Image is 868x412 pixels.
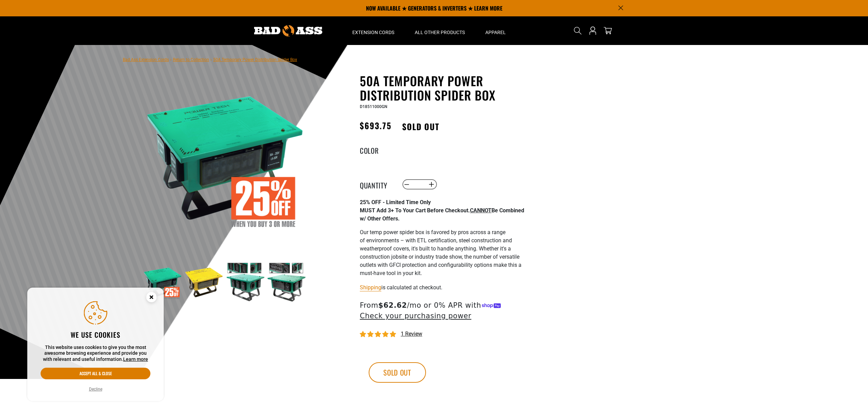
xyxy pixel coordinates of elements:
[173,57,209,62] a: Return to Collection
[170,57,172,62] span: ›
[475,16,516,45] summary: Apparel
[470,207,491,214] span: CANNOT
[360,229,521,276] span: Our temp power spider box is favored by pros across a range of environments – with ETL certificat...
[225,262,265,302] img: green
[41,330,150,339] h2: We use cookies
[41,345,150,363] p: This website uses cookies to give you the most awesome browsing experience and provide you with r...
[352,29,394,35] span: Extension Cords
[360,198,527,277] div: Page 1
[342,16,404,45] summary: Extension Cords
[123,356,148,362] a: Learn more
[184,262,224,302] img: yellow
[267,262,306,302] img: green
[360,331,397,338] span: 5.00 stars
[360,74,527,102] h1: 50A Temporary Power Distribution Spider Box
[485,29,506,35] span: Apparel
[572,25,583,36] summary: Search
[123,55,297,63] nav: breadcrumbs
[401,331,422,337] span: 1 review
[123,57,169,62] a: Bad Ass Extension Cords
[415,29,465,35] span: All Other Products
[360,180,394,189] label: Quantity
[41,368,150,379] button: Accept all & close
[254,25,322,36] img: Bad Ass Extension Cords
[360,119,392,132] span: $693.75
[360,199,431,205] strong: 25% OFF - Limited Time Only
[360,104,387,109] span: D18511000GN
[360,283,527,292] div: is calculated at checkout.
[213,57,297,62] span: 50A Temporary Power Distribution Spider Box
[360,284,381,291] a: Shipping
[360,207,524,222] strong: MUST Add 3+ To Your Cart Before Checkout. Be Combined w/ Other Offers.
[395,119,447,134] span: Sold out
[87,386,104,393] button: Decline
[404,16,475,45] summary: All Other Products
[360,145,394,154] legend: Color
[27,288,164,401] aside: Cookie Consent
[369,362,426,383] button: Sold out
[210,57,212,62] span: ›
